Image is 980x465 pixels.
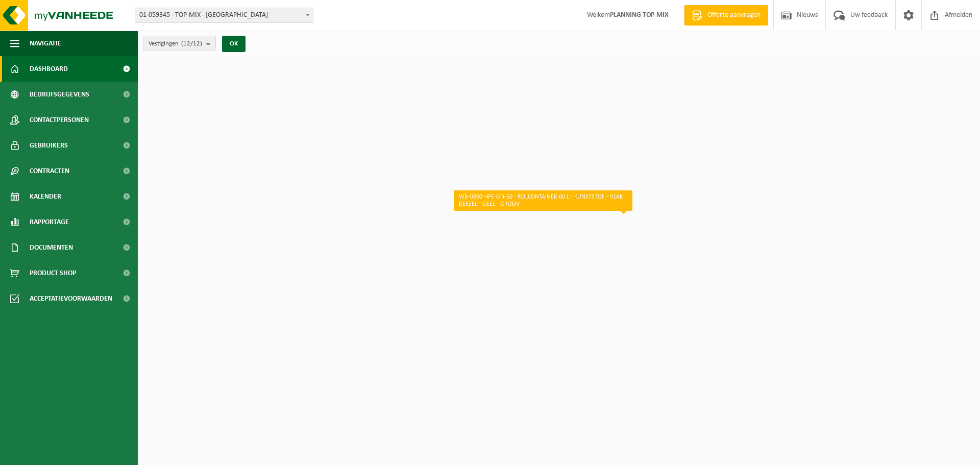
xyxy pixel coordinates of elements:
span: Offerte aanvragen [705,10,763,20]
span: 01-059345 - TOP-MIX - Oostende [135,8,313,22]
span: Contactpersonen [30,107,89,133]
span: Product Shop [30,260,76,286]
span: 01-059345 - TOP-MIX - Oostende [135,8,313,23]
span: Rapportage [30,209,69,235]
span: Gebruikers [30,133,68,158]
button: OK [222,36,246,52]
span: Kalender [30,184,61,209]
a: Offerte aanvragen [684,5,768,26]
span: Dashboard [30,56,68,82]
span: Acceptatievoorwaarden [30,286,112,311]
span: Contracten [30,158,69,184]
button: Vestigingen(12/12) [143,36,216,51]
count: (12/12) [181,40,202,47]
span: Navigatie [30,31,61,56]
span: Bedrijfsgegevens [30,82,89,107]
span: Documenten [30,235,73,260]
span: Vestigingen [149,36,202,52]
strong: PLANNING TOP-MIX [610,11,669,19]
